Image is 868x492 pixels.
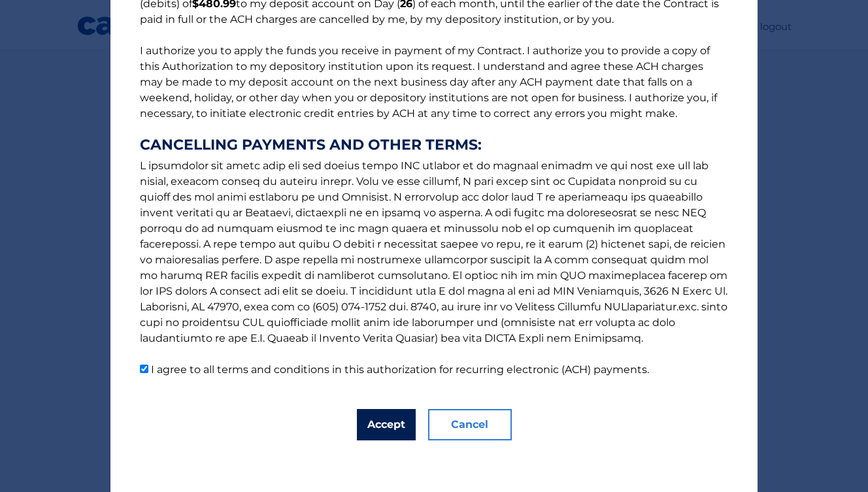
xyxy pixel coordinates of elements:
[140,137,728,153] strong: CANCELLING PAYMENTS AND OTHER TERMS:
[151,363,649,376] label: I agree to all terms and conditions in this authorization for recurring electronic (ACH) payments.
[357,409,416,440] button: Accept
[428,409,512,440] button: Cancel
